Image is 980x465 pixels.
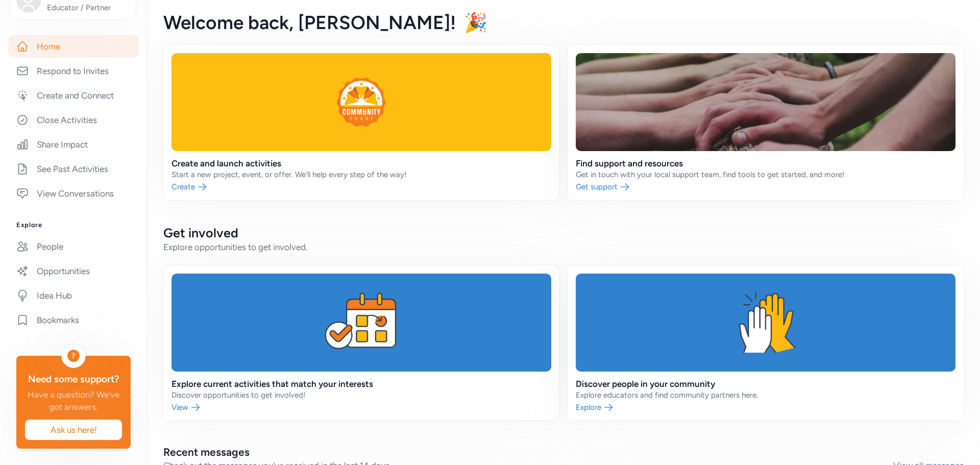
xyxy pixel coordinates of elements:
[8,309,139,331] a: Bookmarks
[163,11,456,34] span: Welcome back , [PERSON_NAME]!
[8,109,139,131] a: Close Activities
[163,241,964,253] div: Explore opportunities to get involved.
[163,225,964,241] h2: Get involved
[8,182,139,205] a: View Conversations
[8,284,139,307] a: Idea Hub
[47,3,130,13] span: Educator / Partner
[8,35,139,58] a: Home
[24,419,122,440] button: Ask us here!
[8,133,139,156] a: Share Impact
[464,11,487,34] span: 🎉
[8,60,139,82] a: Respond to Invites
[33,424,114,436] span: Ask us here!
[8,84,139,107] a: Create and Connect
[8,235,139,258] a: People
[67,350,80,362] div: ?
[16,221,131,229] h3: Explore
[8,158,139,180] a: See Past Activities
[8,260,139,282] a: Opportunities
[163,445,893,459] h2: Recent messages
[24,388,122,413] div: Have a question? We've got answers.
[24,372,122,386] div: Need some support?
